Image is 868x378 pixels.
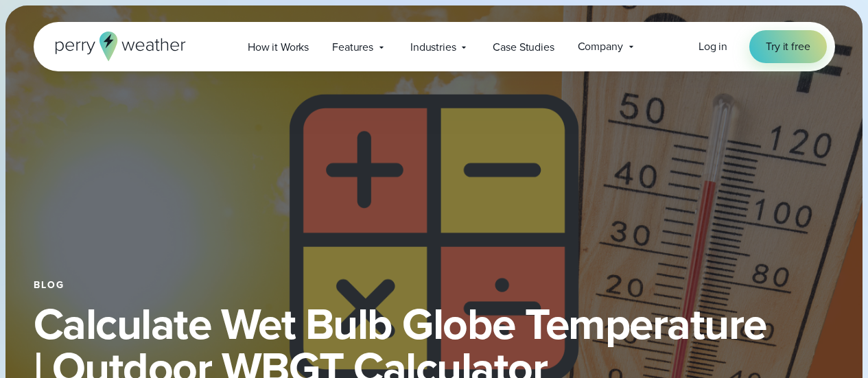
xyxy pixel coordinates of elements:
span: Industries [410,39,456,56]
span: How it Works [248,39,309,56]
span: Company [578,38,623,55]
a: Case Studies [481,33,565,61]
span: Features [332,39,373,56]
span: Try it free [766,38,810,55]
a: Try it free [749,30,826,63]
a: Log in [699,38,727,55]
span: Case Studies [493,39,554,56]
span: Log in [699,38,727,54]
a: How it Works [236,33,320,61]
div: Blog [34,280,835,291]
